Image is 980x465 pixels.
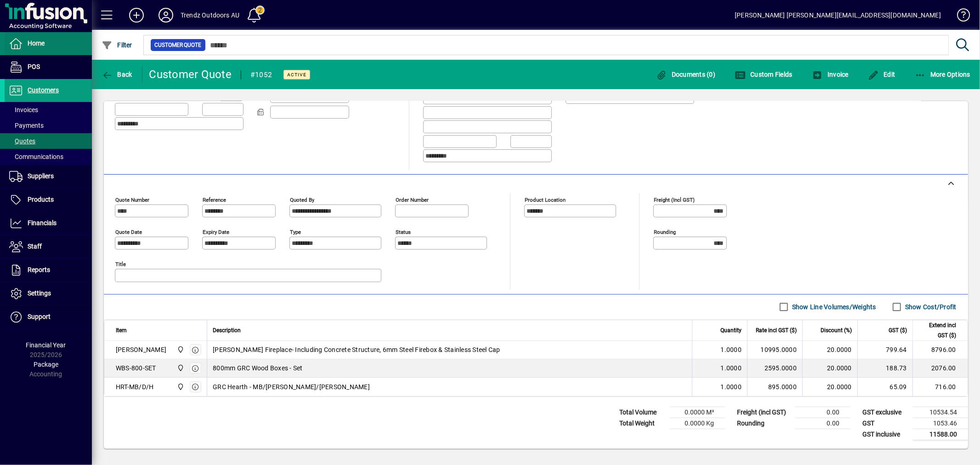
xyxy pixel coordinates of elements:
mat-label: Freight (incl GST) [654,196,695,203]
div: Customer Quote [149,67,232,82]
label: Show Line Volumes/Weights [790,302,876,312]
td: 0.00 [795,418,850,429]
span: [PERSON_NAME] Fireplace- Including Concrete Structure, 6mm Steel Firebox & Stainless Steel Cap [213,345,500,354]
div: [PERSON_NAME] [PERSON_NAME][EMAIL_ADDRESS][DOMAIN_NAME] [735,8,941,23]
button: Add [122,7,151,23]
span: Staff [28,243,42,250]
span: Central [175,382,185,392]
div: HRT-MB/D/H [116,382,154,391]
span: Active [287,72,306,78]
td: GST exclusive [858,407,913,418]
span: Central [175,345,185,355]
td: GST [858,418,913,429]
app-page-header-button: Back [92,66,142,83]
td: 716.00 [912,378,968,396]
a: Quotes [5,133,92,149]
mat-label: Quoted by [290,196,314,203]
button: Edit [866,66,898,83]
span: Support [28,313,51,320]
td: 0.0000 Kg [670,418,725,429]
span: Documents (0) [656,71,715,78]
td: Rounding [732,418,795,429]
td: 20.0000 [802,359,857,378]
a: Home [5,32,92,55]
button: Documents (0) [653,66,718,83]
mat-label: Rounding [654,228,676,235]
mat-label: Order number [396,196,429,203]
span: Financials [28,219,57,227]
span: Back [102,71,132,78]
span: Item [116,325,127,335]
div: #1052 [250,68,272,82]
div: 10995.0000 [753,345,797,354]
a: Knowledge Base [950,2,969,32]
span: Edit [868,71,895,78]
a: Invoices [5,102,92,118]
span: Central [175,363,185,373]
td: 799.64 [857,341,912,359]
button: More Options [912,66,973,83]
mat-label: Product location [525,196,566,203]
td: 0.0000 M³ [670,407,725,418]
span: 1.0000 [721,363,742,373]
a: Financials [5,212,92,235]
td: 65.09 [857,378,912,396]
span: Payments [9,122,44,129]
span: Financial Year [26,341,66,349]
div: [PERSON_NAME] [116,345,166,354]
td: Total Volume [615,407,670,418]
mat-label: Quote date [115,228,142,235]
span: Communications [9,153,63,160]
span: Extend incl GST ($) [918,320,956,340]
td: 0.00 [795,407,850,418]
div: Trendz Outdoors AU [181,8,239,23]
td: GST inclusive [858,429,913,440]
a: Staff [5,235,92,258]
a: Payments [5,118,92,133]
span: Products [28,196,54,203]
span: Customer Quote [154,40,202,50]
div: 895.0000 [753,382,797,391]
span: Invoice [812,71,849,78]
span: Discount (%) [821,325,852,335]
td: 11588.00 [913,429,968,440]
a: Products [5,188,92,211]
div: WBS-800-SET [116,363,156,373]
button: Back [99,66,135,83]
td: 20.0000 [802,378,857,396]
span: 1.0000 [721,345,742,354]
mat-label: Quote number [115,196,149,203]
span: Quantity [720,325,742,335]
button: Custom Fields [732,66,795,83]
a: Settings [5,282,92,305]
span: More Options [915,71,971,78]
span: Filter [102,41,132,49]
a: POS [5,56,92,79]
td: 10534.54 [913,407,968,418]
td: 8796.00 [912,341,968,359]
td: Total Weight [615,418,670,429]
span: Settings [28,289,51,297]
span: Customers [28,86,59,94]
td: 2076.00 [912,359,968,378]
span: Invoices [9,106,38,113]
mat-label: Status [396,228,411,235]
button: Filter [99,37,135,53]
div: 2595.0000 [753,363,797,373]
mat-label: Title [115,261,126,267]
td: 20.0000 [802,341,857,359]
a: Communications [5,149,92,164]
label: Show Cost/Profit [903,302,957,312]
span: 800mm GRC Wood Boxes - Set [213,363,303,373]
span: POS [28,63,40,70]
td: Freight (incl GST) [732,407,795,418]
button: Profile [151,7,181,23]
span: Home [28,40,45,47]
a: Support [5,306,92,329]
span: Reports [28,266,50,273]
td: 188.73 [857,359,912,378]
span: GRC Hearth - MB/[PERSON_NAME]/[PERSON_NAME] [213,382,370,391]
span: Quotes [9,137,35,145]
span: Rate incl GST ($) [756,325,797,335]
a: Suppliers [5,165,92,188]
